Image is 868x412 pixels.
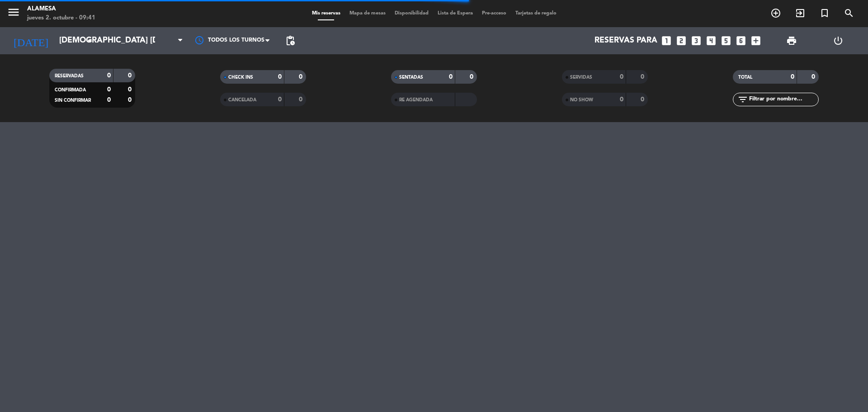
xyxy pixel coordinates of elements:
i: power_settings_new [833,35,844,46]
strong: 0 [811,74,817,80]
input: Filtrar por nombre... [748,95,818,104]
i: filter_list [737,94,748,105]
strong: 0 [128,72,133,79]
i: looks_6 [735,35,747,47]
span: Reservas para [594,36,657,45]
div: jueves 2. octubre - 09:41 [27,14,95,23]
strong: 0 [641,96,646,103]
i: looks_3 [690,35,702,47]
span: Tarjetas de regalo [511,11,561,16]
span: CONFIRMADA [55,88,86,92]
strong: 0 [107,72,111,79]
button: menu [7,5,20,22]
span: SENTADAS [399,75,423,80]
i: arrow_drop_down [84,35,95,46]
span: SERVIDAS [570,75,592,80]
strong: 0 [128,86,133,93]
i: add_circle_outline [770,8,781,19]
div: LOG OUT [815,27,861,54]
strong: 0 [128,97,133,103]
strong: 0 [278,96,282,103]
strong: 0 [107,97,111,103]
span: Lista de Espera [433,11,477,16]
i: turned_in_not [819,8,830,19]
span: Pre-acceso [477,11,511,16]
i: exit_to_app [795,8,806,19]
span: TOTAL [738,75,752,80]
span: RE AGENDADA [399,98,433,102]
span: Mis reservas [307,11,345,16]
strong: 0 [278,74,282,80]
span: CANCELADA [228,98,256,102]
i: add_box [750,35,762,47]
strong: 0 [470,74,475,80]
i: looks_4 [705,35,717,47]
i: search [844,8,854,19]
strong: 0 [299,96,304,103]
strong: 0 [449,74,453,80]
span: CHECK INS [228,75,253,80]
span: Mapa de mesas [345,11,390,16]
span: SIN CONFIRMAR [55,98,91,103]
i: looks_two [675,35,687,47]
i: looks_one [660,35,672,47]
strong: 0 [107,86,111,93]
strong: 0 [299,74,304,80]
strong: 0 [620,74,623,80]
div: Alamesa [27,5,95,14]
span: pending_actions [285,35,296,46]
i: [DATE] [7,31,55,51]
i: looks_5 [720,35,732,47]
strong: 0 [620,96,623,103]
strong: 0 [791,74,794,80]
i: menu [7,5,20,19]
strong: 0 [641,74,646,80]
span: NO SHOW [570,98,593,102]
span: print [786,35,797,46]
span: RESERVADAS [55,74,84,78]
span: Disponibilidad [390,11,433,16]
